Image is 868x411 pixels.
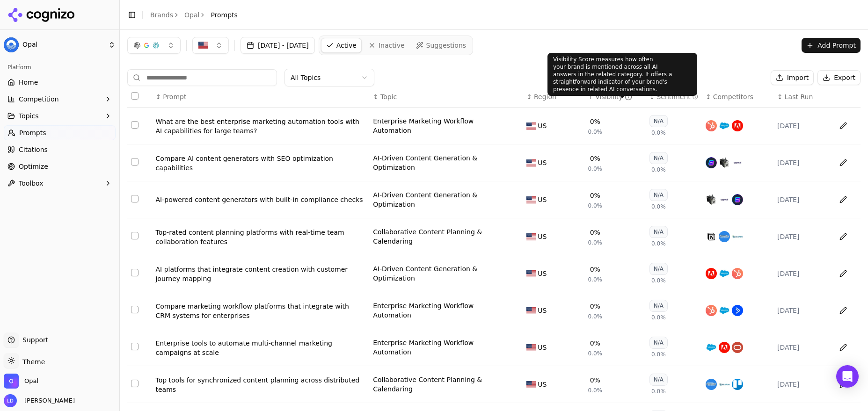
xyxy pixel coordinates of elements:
button: Select row 3 [131,195,139,202]
span: 0.0% [588,350,602,357]
a: Top tools for synchronized content planning across distributed teams [155,375,365,394]
th: brandMentionRate [584,87,645,108]
button: Edit in sheet [836,340,851,355]
button: Edit in sheet [836,155,851,170]
button: Edit in sheet [836,266,851,281]
span: US [538,195,547,204]
div: N/A [649,152,668,164]
span: US [538,380,547,389]
img: US flag [526,381,536,388]
img: salesforce [706,342,717,353]
div: Visibility Score measures how often your brand is mentioned across all AI answers in the related ... [547,53,697,96]
a: Collaborative Content Planning & Calendaring [373,375,508,394]
a: Enterprise Marketing Workflow Automation [373,338,508,357]
div: [DATE] [777,306,826,315]
div: Top-rated content planning platforms with real-time team collaboration features [155,228,365,246]
img: US flag [526,159,536,166]
div: ↕Sentiment [649,92,698,101]
div: ↕Competitors [706,92,770,101]
img: US flag [526,233,536,240]
a: Active [321,38,362,53]
img: jasper [719,157,730,168]
img: clickup [719,379,730,390]
a: What are the best enterprise marketing automation tools with AI capabilities for large teams? [155,117,365,136]
span: 0.0% [588,313,602,320]
button: Select row 4 [131,232,139,239]
img: copy.ai [719,194,730,205]
span: Region [534,92,556,101]
button: Open user button [4,394,75,407]
img: hubspot [706,120,717,131]
img: adobe [719,342,730,353]
img: US flag [526,344,536,351]
button: Select all rows [131,92,139,100]
a: AI-Driven Content Generation & Optimization [373,190,508,209]
th: Topic [369,87,523,108]
button: [DATE] - [DATE] [241,37,315,54]
div: N/A [649,374,668,386]
button: Edit in sheet [836,118,851,133]
th: Competitors [702,87,773,108]
img: US [198,41,208,50]
button: Select row 5 [131,269,139,276]
span: US [538,269,547,278]
button: Add Prompt [802,38,861,53]
img: adobe [732,120,743,131]
a: Enterprise Marketing Workflow Automation [373,301,508,320]
div: [DATE] [777,232,826,241]
a: Optimize [4,159,116,174]
div: Visibility [595,92,632,101]
div: Platform [4,60,116,75]
span: Citations [19,145,48,154]
div: Enterprise Marketing Workflow Automation [373,116,508,135]
div: 0% [590,302,600,311]
div: N/A [649,300,668,312]
span: Last Run [785,92,813,101]
img: hubspot [732,268,743,279]
a: AI-powered content generators with built-in compliance checks [155,195,365,204]
button: Competition [4,92,116,107]
img: writesonic [732,194,743,205]
span: Prompt [163,92,186,101]
span: 0.0% [651,203,666,210]
th: Last Run [773,87,830,108]
a: Suggestions [411,38,471,53]
div: N/A [649,189,668,201]
button: Select row 1 [131,121,139,129]
div: 0% [590,265,600,274]
img: Opal [4,374,19,389]
a: Compare AI content generators with SEO optimization capabilities [155,154,365,173]
span: Suggestions [426,41,467,50]
span: US [538,158,547,167]
span: 0.0% [588,128,602,136]
span: Opal [22,41,104,49]
a: Collaborative Content Planning & Calendaring [373,227,508,246]
div: [DATE] [777,158,826,167]
div: AI-Driven Content Generation & Optimization [373,264,508,283]
button: Select row 7 [131,343,139,350]
div: Sentiment [656,92,698,101]
a: Home [4,75,116,90]
button: Open organization switcher [4,374,38,389]
div: N/A [649,226,668,238]
div: 0% [590,154,600,163]
span: Home [19,78,38,87]
a: AI-Driven Content Generation & Optimization [373,153,508,172]
a: Compare marketing workflow platforms that integrate with CRM systems for enterprises [155,302,365,320]
img: Opal [4,37,19,52]
img: asana [719,231,730,242]
span: [PERSON_NAME] [21,397,75,405]
div: [DATE] [777,121,826,130]
span: 0.0% [588,239,602,246]
span: 0.0% [588,202,602,209]
div: N/A [649,263,668,275]
a: Enterprise tools to automate multi-channel marketing campaigns at scale [155,339,365,357]
div: [DATE] [777,343,826,352]
th: Prompt [152,87,369,108]
div: 0% [590,339,600,348]
img: activecampaign [732,305,743,316]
